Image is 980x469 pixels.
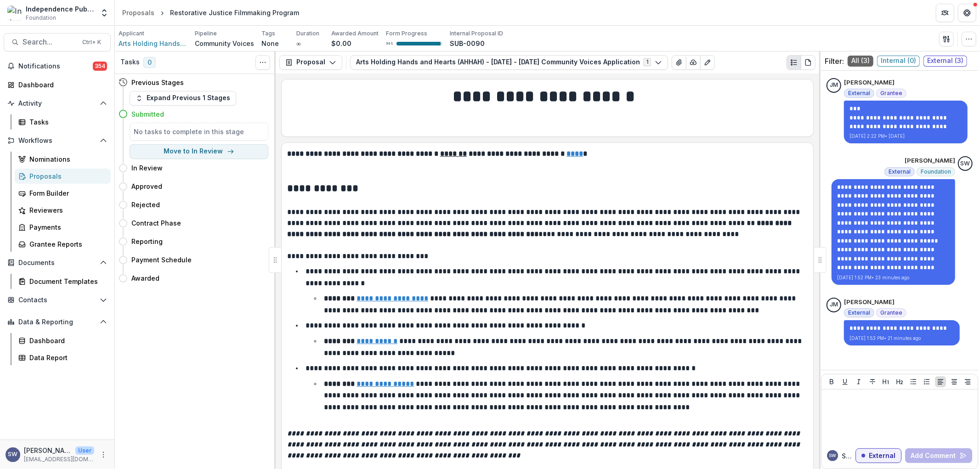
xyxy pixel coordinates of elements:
span: All ( 3 ) [848,56,873,67]
a: Proposals [15,169,111,184]
span: Activity [18,100,96,107]
div: Sherella Williams [961,161,970,167]
button: More [98,449,109,460]
div: Grantee Reports [29,239,103,249]
button: Ordered List [921,376,932,387]
span: External ( 3 ) [923,56,967,67]
p: User [75,446,94,455]
button: Open Documents [4,255,111,270]
button: Open Workflows [4,133,111,148]
button: Align Center [949,376,960,387]
span: External [848,310,870,316]
p: ∞ [296,39,301,48]
h4: Payment Schedule [131,255,192,265]
p: [DATE] 1:52 PM • 23 minutes ago [837,274,950,281]
div: Independence Public Media Foundation [26,4,94,14]
h4: Awarded [131,273,159,283]
p: Pipeline [195,29,217,38]
div: Tasks [29,117,103,127]
button: Move to In Review [130,144,268,159]
p: [EMAIL_ADDRESS][DOMAIN_NAME] [24,455,94,463]
h3: Tasks [120,58,140,66]
span: 0 [143,57,156,68]
div: Jan Michener [830,302,838,308]
button: Heading 1 [880,376,891,387]
p: None [261,39,279,48]
span: Notifications [18,62,93,70]
p: 96 % [386,40,393,47]
div: Sherella Williams [829,453,836,458]
h4: Reporting [131,237,163,246]
h5: No tasks to complete in this stage [134,127,264,136]
p: Internal Proposal ID [450,29,503,38]
button: Plaintext view [787,55,801,70]
span: 354 [93,62,107,71]
p: [DATE] 2:22 PM • [DATE] [850,133,962,140]
span: Grantee [880,310,902,316]
div: Dashboard [29,336,103,345]
span: Foundation [921,169,951,175]
h4: Previous Stages [131,78,184,87]
button: Open Activity [4,96,111,111]
p: [DATE] 1:53 PM • 21 minutes ago [850,335,954,342]
div: Restorative Justice Filmmaking Program [170,8,299,17]
p: Awarded Amount [331,29,379,38]
a: Form Builder [15,186,111,201]
p: [PERSON_NAME] [24,446,72,455]
div: Nominations [29,154,103,164]
a: Tasks [15,114,111,130]
div: Form Builder [29,188,103,198]
button: Italicize [853,376,864,387]
span: Search... [23,38,77,46]
div: Reviewers [29,205,103,215]
div: Payments [29,222,103,232]
a: Data Report [15,350,111,365]
a: Document Templates [15,274,111,289]
nav: breadcrumb [119,6,303,19]
button: Open entity switcher [98,4,111,22]
p: Community Voices [195,39,254,48]
span: Data & Reporting [18,318,96,326]
button: Edit as form [700,55,715,70]
span: External [848,90,870,96]
button: Bullet List [908,376,919,387]
a: Dashboard [4,77,111,92]
p: [PERSON_NAME] [844,78,895,87]
div: Dashboard [18,80,103,90]
button: PDF view [801,55,816,70]
button: Bold [826,376,837,387]
p: $0.00 [331,39,351,48]
button: Expand Previous 1 Stages [130,91,236,106]
p: SUB-0090 [450,39,485,48]
span: Foundation [26,14,56,22]
div: Proposals [29,171,103,181]
p: External [869,452,895,460]
img: Independence Public Media Foundation [7,6,22,20]
a: Reviewers [15,203,111,218]
h4: Submitted [131,109,164,119]
h4: In Review [131,163,163,173]
p: Applicant [119,29,144,38]
button: Heading 2 [894,376,905,387]
button: Align Left [935,376,946,387]
a: Arts Holding Hands and Hearts (AHHAH) [119,39,187,48]
a: Payments [15,220,111,235]
button: View Attached Files [672,55,686,70]
p: Filter: [825,56,844,67]
h4: Rejected [131,200,160,209]
button: Notifications354 [4,59,111,73]
span: External [889,169,911,175]
div: Jan Michener [830,82,838,88]
span: Contacts [18,296,96,304]
button: Open Data & Reporting [4,315,111,329]
p: Sherella W [842,451,855,461]
p: Duration [296,29,319,38]
button: Proposal [279,55,342,70]
a: Grantee Reports [15,237,111,252]
a: Proposals [119,6,158,19]
a: Nominations [15,152,111,167]
span: Workflows [18,137,96,145]
button: External [855,448,901,463]
span: Grantee [880,90,902,96]
button: Toggle View Cancelled Tasks [255,55,270,70]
